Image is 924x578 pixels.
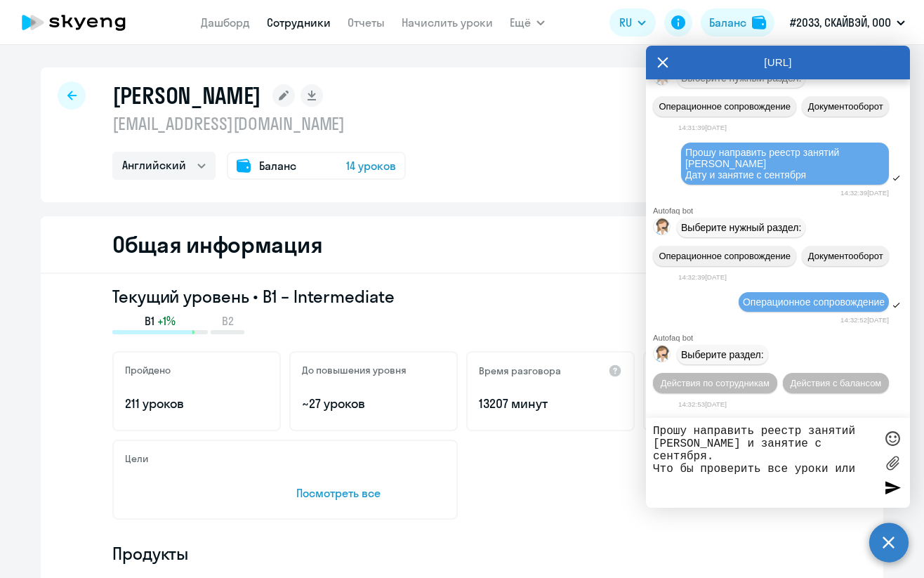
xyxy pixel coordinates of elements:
[654,218,671,239] img: bot avatar
[681,349,764,360] span: Выберите раздел:
[222,313,234,329] span: B2
[112,285,812,308] h3: Текущий уровень • B1 – Intermediate
[678,124,727,131] time: 14:31:39[DATE]
[783,6,912,39] button: #2033, СКАЙВЭЙ, ООО
[145,313,154,329] span: B1
[840,189,889,197] time: 14:32:39[DATE]
[678,400,727,408] time: 14:32:53[DATE]
[659,101,791,112] span: Операционное сопровождение
[112,542,812,565] h4: Продукты
[840,316,889,324] time: 14:32:52[DATE]
[790,14,891,31] p: #2033, СКАЙВЭЙ, ООО
[653,373,777,393] button: Действия по сотрудникам
[479,395,622,413] p: 13207 минут
[619,14,632,31] span: RU
[348,15,385,29] a: Отчеты
[125,364,171,376] h5: Пройдено
[882,452,903,473] label: Лимит 10 файлов
[653,96,796,117] button: Операционное сопровождение
[802,96,889,117] button: Документооборот
[653,334,910,342] div: Autofaq bot
[112,112,406,135] p: [EMAIL_ADDRESS][DOMAIN_NAME]
[402,15,493,29] a: Начислить уроки
[510,8,545,37] button: Ещё
[112,81,261,110] h1: [PERSON_NAME]
[790,378,881,388] span: Действия с балансом
[267,15,331,29] a: Сотрудники
[302,395,445,413] p: ~27 уроков
[112,230,322,258] h2: Общая информация
[510,14,531,31] span: Ещё
[752,15,766,29] img: balance
[479,364,561,377] h5: Время разговора
[709,14,746,31] div: Баланс
[653,246,796,266] button: Операционное сопровождение
[685,147,845,180] span: Прошу направить реестр занятий [PERSON_NAME] Дату и занятие с сентября
[681,222,801,233] span: Выберите нужный раздел:
[653,206,910,215] div: Autofaq bot
[125,452,148,465] h5: Цели
[125,395,268,413] p: 211 уроков
[157,313,176,329] span: +1%
[201,15,250,29] a: Дашборд
[802,246,889,266] button: Документооборот
[609,8,656,37] button: RU
[678,273,727,281] time: 14:32:39[DATE]
[654,346,671,366] img: bot avatar
[302,364,407,376] h5: До повышения уровня
[701,8,774,37] button: Балансbalance
[783,373,889,393] button: Действия с балансом
[653,425,875,501] textarea: Прошу направить реестр занятий [PERSON_NAME] и занятие с сентября. Что бы проверить все уроки или
[659,251,791,261] span: Операционное сопровождение
[808,101,883,112] span: Документооборот
[346,157,396,174] span: 14 уроков
[743,296,885,308] span: Операционное сопровождение
[259,157,296,174] span: Баланс
[808,251,883,261] span: Документооборот
[661,378,770,388] span: Действия по сотрудникам
[296,485,445,501] p: Посмотреть все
